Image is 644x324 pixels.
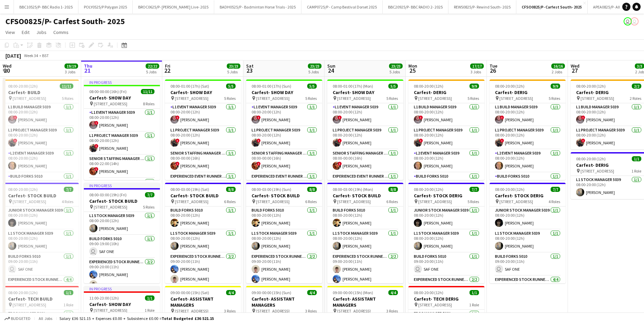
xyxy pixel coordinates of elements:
[165,149,241,173] app-card-role: Senior Staffing Manager 50391/108:00-00:00 (16h)![PERSON_NAME]
[84,132,160,155] app-card-role: L1 Project Manager 50391/108:00-20:00 (12h)![PERSON_NAME]
[581,96,614,101] span: [STREET_ADDRESS]
[3,63,12,69] span: Wed
[407,67,417,74] span: 25
[576,156,606,161] span: 08:00-20:00 (12h)
[3,126,79,149] app-card-role: L1 Project Manager 50391/108:00-20:00 (12h)![PERSON_NAME]
[256,199,290,204] span: [STREET_ADDRESS]
[34,28,49,37] a: Jobs
[246,183,322,283] div: 08:00-03:00 (19h) (Sun)8/8Carfest- STOCK BUILD [STREET_ADDRESS]6 RolesBuild Forks 50101/108:00-20...
[301,0,383,14] button: CAMP0725/P - Camp Bestival Dorset 2025
[408,79,484,180] app-job-card: 08:00-20:00 (12h)9/9Carfest- DERIG [STREET_ADDRESS]5 RolesL1 Build Manager 50391/108:00-20:00 (12...
[8,84,38,89] span: 08:00-20:00 (12h)
[470,64,484,69] span: 17/17
[338,162,342,166] span: !
[246,149,322,173] app-card-role: Senior Staffing Manager 50391/108:00-00:00 (16h)![PERSON_NAME]
[141,89,154,94] span: 11/11
[490,149,566,173] app-card-role: L2 Event Manager 50391/108:00-20:00 (12h)[PERSON_NAME]
[94,121,98,125] span: !
[408,206,484,230] app-card-role: Junior Stock Manager 50391/108:00-20:00 (12h)[PERSON_NAME]
[246,296,322,308] h3: Carfest- ASSISTANT MANAGERS
[327,206,403,230] app-card-role: Build Forks 50101/108:00-20:00 (12h)[PERSON_NAME]
[408,89,484,95] h3: Carfest- DERIG
[418,96,452,101] span: [STREET_ADDRESS]
[246,103,322,126] app-card-role: L1 Event Manager 50391/108:00-20:00 (12h)![PERSON_NAME]
[165,193,241,199] h3: Carfest- STOCK BUILD
[327,79,403,180] div: 08:00-01:00 (17h) (Mon)5/5Carfest- SHOW DAY [STREET_ADDRESS]5 RolesL1 Event Manager 50391/108:00-...
[227,64,240,69] span: 23/23
[36,29,47,35] span: Jobs
[489,67,497,74] span: 26
[490,253,566,276] app-card-role: Build Forks 50101/109:00-20:00 (11h) SAF ONE
[165,103,241,126] app-card-role: L1 Event Manager 50391/108:00-20:00 (12h)![PERSON_NAME]
[133,0,214,14] button: BROC0625/P- [PERSON_NAME] Live- 2025
[13,302,46,307] span: [STREET_ADDRESS]
[308,64,321,69] span: 23/23
[333,187,373,192] span: 08:00-03:00 (19h) (Mon)
[165,253,241,286] app-card-role: Experienced Stock Runner 50122/209:00-20:00 (11h)[PERSON_NAME][PERSON_NAME]
[386,308,398,313] span: 3 Roles
[418,199,452,204] span: [STREET_ADDRESS]
[3,173,79,196] app-card-role: Build Forks 50101/109:00-20:00 (11h)
[490,230,566,253] app-card-role: L1 Stock Manager 50391/108:00-20:00 (12h)[PERSON_NAME]
[22,53,39,58] span: Week 34
[145,295,154,301] span: 1/1
[408,183,484,283] app-job-card: 08:00-20:00 (12h)7/7Carfest- STOCK DERIG [STREET_ADDRESS]5 RolesJunior Stock Manager 50391/108:00...
[408,230,484,253] app-card-role: L1 Stock Manager 50391/108:00-20:00 (12h)[PERSON_NAME]
[418,302,452,307] span: [STREET_ADDRESS]
[414,84,443,89] span: 08:00-20:00 (12h)
[3,28,18,37] a: View
[631,168,641,174] span: 1 Role
[469,302,479,307] span: 1 Role
[246,63,254,69] span: Sat
[170,187,209,192] span: 08:00-03:00 (19h) (Sat)
[448,0,516,14] button: REWS0825/P- Rewind South- 2025
[53,29,69,35] span: Comms
[89,89,127,94] span: 08:00-00:00 (16h) (Fri)
[327,193,403,199] h3: Carfest- STOCK BUILD
[246,79,322,180] app-job-card: 08:00-01:00 (17h) (Sun)5/5Carfest- SHOW DAY [STREET_ADDRESS]5 RolesL1 Event Manager 50391/108:00-...
[470,187,479,192] span: 7/7
[500,115,504,120] span: !
[165,206,241,230] app-card-role: Build Forks 50101/108:00-20:00 (12h)[PERSON_NAME]
[13,199,46,204] span: [STREET_ADDRESS]
[65,69,78,74] div: 3 Jobs
[549,96,560,101] span: 5 Roles
[252,187,291,192] span: 08:00-03:00 (19h) (Sun)
[42,53,49,58] div: BST
[552,69,565,74] div: 2 Jobs
[252,290,291,295] span: 09:00-00:00 (15h) (Sun)
[257,162,261,166] span: !
[84,178,160,201] app-card-role: Experienced Build Crew 50101/1
[214,0,301,14] button: BADH0525/P - Badminton Horse Trials - 2025
[551,64,565,69] span: 16/16
[165,79,241,180] div: 08:00-01:00 (17h) (Sat)5/5Carfest- SHOW DAY [STREET_ADDRESS]5 RolesL1 Event Manager 50391/108:00-...
[84,301,160,307] h3: Carfest- SHOW DAY
[246,193,322,199] h3: Carfest- STOCK BUILD
[327,230,403,253] app-card-role: L1 Stock Manager 50391/108:00-20:00 (12h)[PERSON_NAME]
[94,144,98,148] span: !
[632,84,641,89] span: 2/2
[467,96,479,101] span: 5 Roles
[84,79,160,180] app-job-card: In progress08:00-00:00 (16h) (Fri)11/11Carfest- SHOW DAY [STREET_ADDRESS]8 RolesL1 Event Manager ...
[495,84,525,89] span: 08:00-20:00 (12h)
[84,183,160,188] div: In progress
[327,63,335,69] span: Sun
[5,52,21,59] div: [DATE]
[490,183,566,283] app-job-card: 08:00-20:00 (12h)7/7Carfest- STOCK DERIG [STREET_ADDRESS]4 RolesJunior Stock Manager 50391/108:00...
[165,63,170,69] span: Fri
[5,16,125,26] h1: CFSO0825/P- Carfest South- 2025
[470,290,479,295] span: 1/1
[490,103,566,126] app-card-role: L1 Build Manager 50391/108:00-20:00 (12h)![PERSON_NAME]
[327,183,403,283] app-job-card: 08:00-03:00 (19h) (Mon)8/8Carfest- STOCK BUILD [STREET_ADDRESS]6 RolesBuild Forks 50101/108:00-20...
[94,167,98,171] span: !
[84,109,160,132] app-card-role: L1 Event Manager 50391/108:00-20:00 (12h)![PERSON_NAME]
[51,28,71,37] a: Comms
[414,290,443,295] span: 08:00-20:00 (12h)
[516,0,588,14] button: CFSO0825/P- Carfest South- 2025
[176,162,180,166] span: !
[175,96,208,101] span: [STREET_ADDRESS]
[145,192,154,197] span: 7/7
